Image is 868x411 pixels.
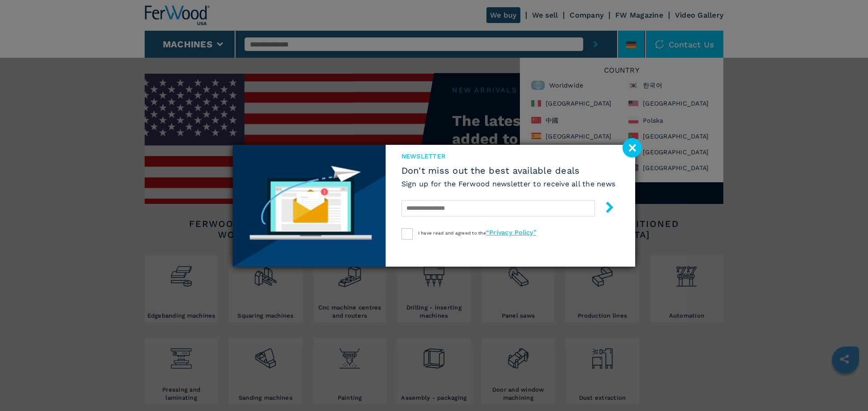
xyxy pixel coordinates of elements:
[401,152,616,161] span: newsletter
[595,198,615,219] button: submit-button
[401,179,616,189] h6: Sign up for the Ferwood newsletter to receive all the news
[418,231,537,236] span: I have read and agreed to the
[233,145,386,267] img: Newsletter image
[486,229,537,236] a: “Privacy Policy”
[401,165,616,176] span: Don't miss out the best available deals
